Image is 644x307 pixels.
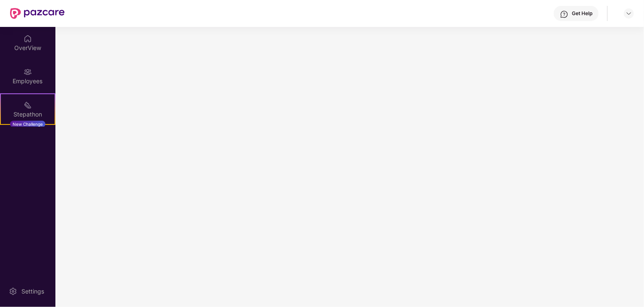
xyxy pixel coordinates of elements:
img: svg+xml;base64,PHN2ZyBpZD0iSG9tZSIgeG1sbnM9Imh0dHA6Ly93d3cudzMub3JnLzIwMDAvc3ZnIiB3aWR0aD0iMjAiIG... [24,34,32,43]
img: svg+xml;base64,PHN2ZyB4bWxucz0iaHR0cDovL3d3dy53My5vcmcvMjAwMC9zdmciIHdpZHRoPSIyMSIgaGVpZ2h0PSIyMC... [24,101,32,109]
div: Stepathon [1,110,55,119]
img: svg+xml;base64,PHN2ZyBpZD0iU2V0dGluZy0yMHgyMCIgeG1sbnM9Imh0dHA6Ly93d3cudzMub3JnLzIwMDAvc3ZnIiB3aW... [9,287,17,296]
img: svg+xml;base64,PHN2ZyBpZD0iRHJvcGRvd24tMzJ4MzIiIHhtbG5zPSJodHRwOi8vd3d3LnczLm9yZy8yMDAwL3N2ZyIgd2... [626,10,632,17]
img: svg+xml;base64,PHN2ZyBpZD0iRW1wbG95ZWVzIiB4bWxucz0iaHR0cDovL3d3dy53My5vcmcvMjAwMC9zdmciIHdpZHRoPS... [24,68,32,76]
div: Settings [19,287,47,296]
img: svg+xml;base64,PHN2ZyBpZD0iSGVscC0zMngzMiIgeG1sbnM9Imh0dHA6Ly93d3cudzMub3JnLzIwMDAvc3ZnIiB3aWR0aD... [560,10,568,19]
div: Get Help [572,10,592,17]
div: New Challenge [10,121,45,127]
img: New Pazcare Logo [10,8,65,19]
